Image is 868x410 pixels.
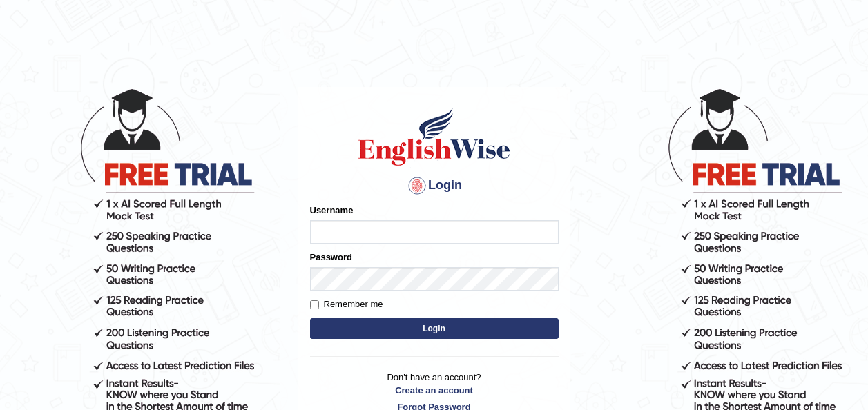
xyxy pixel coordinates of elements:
label: Username [310,204,354,217]
h4: Login [310,175,559,197]
button: Login [310,318,559,339]
label: Remember me [310,297,383,311]
img: Logo of English Wise sign in for intelligent practice with AI [356,106,513,168]
input: Remember me [310,300,319,309]
a: Create an account [310,384,559,397]
label: Password [310,251,352,264]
